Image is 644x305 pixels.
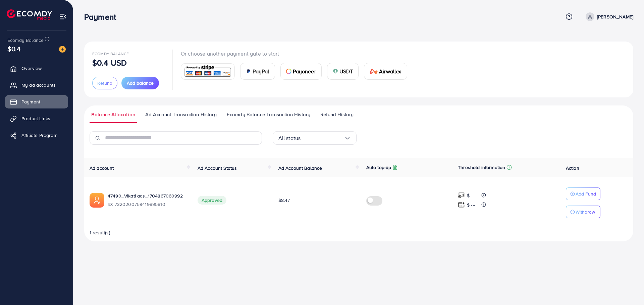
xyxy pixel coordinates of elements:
span: PayPal [253,67,269,75]
a: My ad accounts [5,78,68,92]
span: USDT [339,67,353,75]
button: Add balance [121,77,159,89]
a: Product Links [5,112,68,125]
p: [PERSON_NAME] [597,13,633,21]
img: logo [7,9,52,20]
span: Airwallex [379,67,401,75]
span: ID: 7320200759419895810 [108,201,187,208]
img: card [370,69,378,74]
span: Add balance [127,80,154,86]
span: Ecomdy Balance [92,51,129,57]
span: Ecomdy Balance Transaction History [227,111,310,118]
span: 1 result(s) [90,229,110,236]
a: cardAirwallex [364,63,407,80]
span: My ad accounts [21,82,56,88]
span: Refund [97,80,112,86]
p: $ --- [467,192,475,200]
span: Refund History [320,111,354,118]
span: Ad Account Balance [278,165,322,171]
span: Payment [21,98,40,105]
h3: Payment [84,12,121,22]
img: menu [59,13,67,20]
a: cardPayoneer [280,63,322,80]
span: Ad Account Status [198,165,237,171]
span: Ad account [90,165,114,171]
span: Payoneer [293,67,316,75]
img: ic-ads-acc.e4c84228.svg [90,193,104,208]
span: $8.47 [278,197,290,204]
input: Search for option [301,133,344,143]
span: Action [566,165,579,171]
p: Withdraw [576,208,595,216]
p: Auto top-up [366,163,391,171]
button: Withdraw [566,206,600,218]
a: 47430_Vikati ads_1704367060992 [108,193,183,199]
img: top-up amount [458,192,465,199]
a: Payment [5,95,68,108]
span: Approved [198,196,226,205]
img: card [183,64,232,79]
button: Add Fund [566,187,600,200]
iframe: Chat [615,275,639,300]
span: Affiliate Program [21,132,57,139]
span: Ecomdy Balance [7,37,44,44]
span: Product Links [21,115,50,122]
div: Search for option [273,131,357,145]
span: Ad Account Transaction History [145,111,217,118]
a: Affiliate Program [5,129,68,142]
div: <span class='underline'>47430_Vikati ads_1704367060992</span></br>7320200759419895810 [108,193,187,208]
button: Refund [92,77,117,89]
span: Overview [21,65,42,72]
img: card [246,69,251,74]
span: All status [278,133,301,143]
a: cardUSDT [327,63,359,80]
p: Threshold information [458,163,505,171]
a: [PERSON_NAME] [583,12,633,21]
img: image [59,46,66,53]
a: card [181,63,235,80]
img: top-up amount [458,201,465,208]
p: Add Fund [576,190,596,198]
img: card [333,69,338,74]
span: Balance Allocation [91,111,135,118]
img: card [286,69,291,74]
p: $ --- [467,201,475,209]
a: Overview [5,62,68,75]
p: $0.4 USD [92,59,127,67]
span: $0.4 [7,44,21,54]
a: cardPayPal [240,63,275,80]
p: Or choose another payment gate to start [181,50,413,58]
